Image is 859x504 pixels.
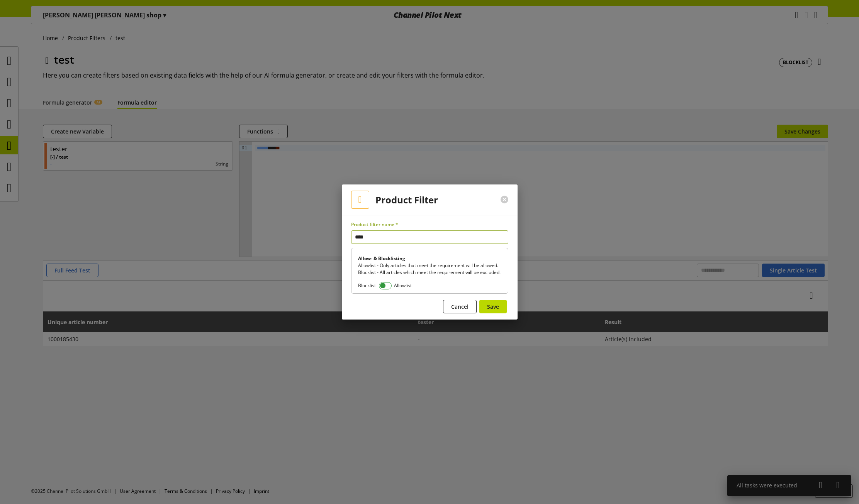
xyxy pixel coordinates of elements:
[358,255,501,262] h3: Allow- & Blocklisting
[358,282,379,289] span: Blocklist
[394,282,412,289] span: Allowlist
[479,300,507,313] button: Save
[375,194,438,205] h2: Product Filter
[443,300,477,313] button: Cancel
[451,303,469,311] span: Cancel
[351,221,398,228] span: Product filter name *
[358,262,501,269] p: Allowlist - Only articles that meet the requirement will be allowed.
[358,269,501,276] p: Blocklist - All articles which meet the requirement will be excluded.
[487,303,499,311] span: Save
